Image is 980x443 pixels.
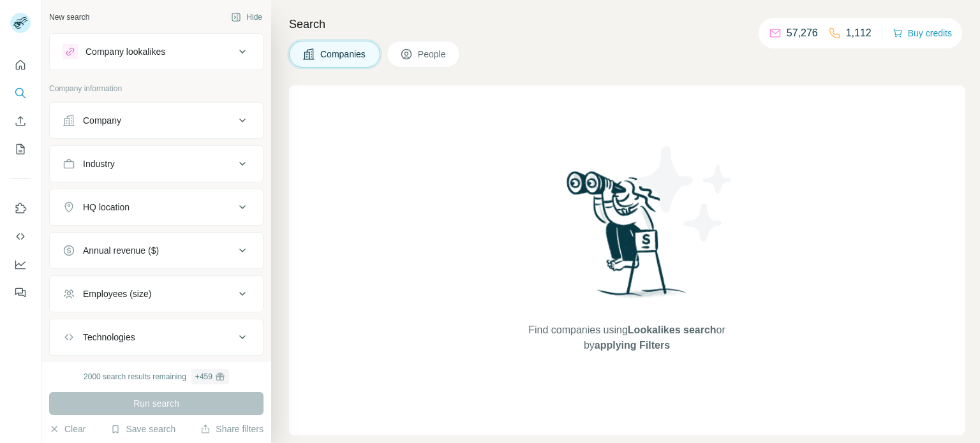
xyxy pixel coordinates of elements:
[83,201,130,214] div: HQ location
[10,138,31,161] button: My lists
[50,149,263,179] button: Industry
[50,105,263,136] button: Company
[50,279,263,309] button: Employees (size)
[10,225,31,248] button: Use Surfe API
[83,114,121,127] div: Company
[10,110,31,133] button: Enrich CSV
[524,323,729,353] span: Find companies using or by
[10,82,31,105] button: Search
[289,15,965,33] h4: Search
[10,197,31,220] button: Use Surfe on LinkedIn
[846,25,872,41] p: 1,112
[85,45,165,58] div: Company lookalikes
[50,36,263,67] button: Company lookalikes
[222,8,271,27] button: Hide
[50,235,263,266] button: Annual revenue ($)
[50,192,263,222] button: HQ location
[10,253,31,276] button: Dashboard
[561,168,694,310] img: Surfe Illustration - Woman searching with binoculars
[200,423,264,435] button: Share filters
[83,287,151,300] div: Employees (size)
[110,423,175,435] button: Save search
[418,48,447,61] span: People
[787,25,818,41] p: 57,276
[49,83,264,94] p: Company information
[83,157,115,170] div: Industry
[49,11,89,23] div: New search
[627,136,742,251] img: Surfe Illustration - Stars
[50,322,263,352] button: Technologies
[595,340,670,351] span: applying Filters
[10,54,31,76] button: Quick start
[893,24,952,42] button: Buy credits
[195,371,212,382] div: + 459
[83,244,159,257] div: Annual revenue ($)
[628,324,716,335] span: Lookalikes search
[84,369,229,384] div: 2000 search results remaining
[10,281,31,304] button: Feedback
[49,423,85,435] button: Clear
[83,331,135,344] div: Technologies
[320,48,367,61] span: Companies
